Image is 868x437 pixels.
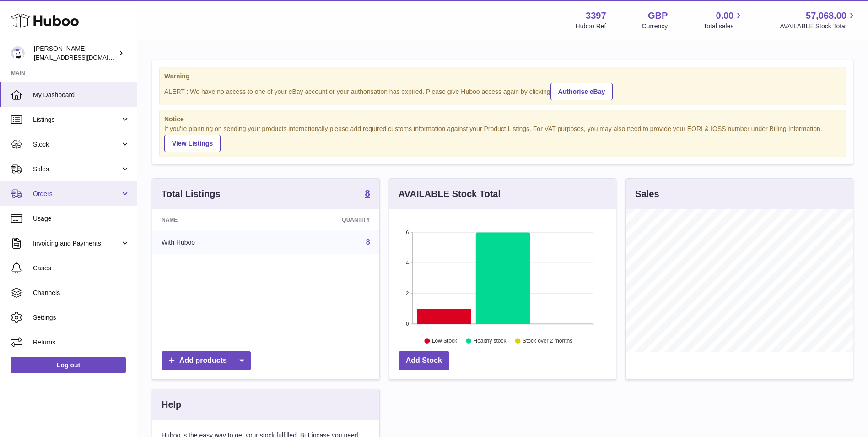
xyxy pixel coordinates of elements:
[33,289,130,297] span: Channels
[164,72,841,81] strong: Warning
[164,82,841,100] div: ALERT : We have no access to one of your eBay account or your authorisation has expired. Please g...
[11,46,25,60] img: sales@canchema.com
[365,189,370,198] strong: 8
[33,239,120,248] span: Invoicing and Payments
[11,357,126,373] a: Log out
[586,10,606,22] strong: 3397
[550,83,613,100] a: Authorise eBay
[635,188,659,200] h3: Sales
[366,238,370,246] a: 8
[406,260,409,266] text: 4
[399,351,449,370] a: Add Stock
[152,209,272,230] th: Name
[33,264,130,273] span: Cases
[33,140,120,149] span: Stock
[33,190,120,198] span: Orders
[703,10,744,31] a: 0.00 Total sales
[34,44,116,62] div: [PERSON_NAME]
[164,125,841,152] div: If you're planning on sending your products internationally please add required customs informati...
[780,10,857,31] a: 57,068.00 AVAILABLE Stock Total
[33,214,130,223] span: Usage
[162,188,221,200] h3: Total Listings
[162,399,181,411] h3: Help
[406,291,409,296] text: 2
[703,22,744,31] span: Total sales
[34,54,135,61] span: [EMAIL_ADDRESS][DOMAIN_NAME]
[576,22,606,31] div: Huboo Ref
[33,115,120,124] span: Listings
[33,338,130,347] span: Returns
[406,321,409,327] text: 0
[33,313,130,322] span: Settings
[33,165,120,174] span: Sales
[272,209,379,230] th: Quantity
[523,338,572,344] text: Stock over 2 months
[152,230,272,254] td: With Huboo
[406,229,409,235] text: 6
[780,22,857,31] span: AVAILABLE Stock Total
[164,135,221,152] a: View Listings
[648,10,668,22] strong: GBP
[399,188,501,200] h3: AVAILABLE Stock Total
[806,10,846,22] span: 57,068.00
[33,91,130,99] span: My Dashboard
[473,338,507,344] text: Healthy stock
[365,189,370,200] a: 8
[162,351,251,370] a: Add products
[716,10,734,22] span: 0.00
[432,338,458,344] text: Low Stock
[642,22,668,31] div: Currency
[164,115,841,124] strong: Notice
